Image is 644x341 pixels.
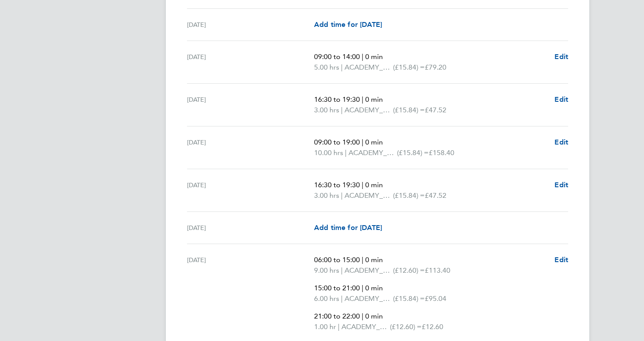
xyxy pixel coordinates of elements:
[314,266,339,274] span: 9.00 hrs
[344,265,393,276] span: ACADEMY_PLAYER_CHAPERONE
[187,52,314,73] div: [DATE]
[554,181,568,189] span: Edit
[314,191,339,200] span: 3.00 hrs
[554,94,568,105] a: Edit
[365,52,383,61] span: 0 min
[344,293,393,304] span: ACADEMY_SESSIONAL_COACH
[393,266,425,274] span: (£12.60) =
[187,137,314,158] div: [DATE]
[314,322,336,331] span: 1.00 hr
[362,52,363,61] span: |
[397,148,429,157] span: (£15.84) =
[425,63,446,71] span: £79.20
[365,95,383,104] span: 0 min
[362,256,363,264] span: |
[314,95,360,104] span: 16:30 to 19:30
[341,294,343,303] span: |
[338,322,340,331] span: |
[425,191,446,200] span: £47.52
[365,181,383,189] span: 0 min
[314,181,360,189] span: 16:30 to 19:30
[187,19,314,30] div: [DATE]
[365,312,383,320] span: 0 min
[362,95,363,104] span: |
[314,222,382,233] a: Add time for [DATE]
[314,312,360,320] span: 21:00 to 22:00
[393,106,425,114] span: (£15.84) =
[362,181,363,189] span: |
[187,255,314,332] div: [DATE]
[422,322,443,331] span: £12.60
[554,256,568,264] span: Edit
[554,255,568,265] a: Edit
[365,256,383,264] span: 0 min
[554,180,568,190] a: Edit
[344,190,393,201] span: ACADEMY_SESSIONAL_COACH
[314,138,360,146] span: 09:00 to 19:00
[187,222,314,233] div: [DATE]
[314,148,343,157] span: 10.00 hrs
[341,266,343,274] span: |
[187,94,314,115] div: [DATE]
[314,284,360,292] span: 15:00 to 21:00
[314,63,339,71] span: 5.00 hrs
[314,19,382,30] a: Add time for [DATE]
[554,95,568,104] span: Edit
[362,284,363,292] span: |
[425,266,450,274] span: £113.40
[341,106,343,114] span: |
[362,138,363,146] span: |
[341,63,343,71] span: |
[390,322,422,331] span: (£12.60) =
[554,137,568,148] a: Edit
[429,148,454,157] span: £158.40
[314,223,382,232] span: Add time for [DATE]
[362,312,363,320] span: |
[187,180,314,201] div: [DATE]
[393,63,425,71] span: (£15.84) =
[365,138,383,146] span: 0 min
[554,52,568,62] a: Edit
[554,138,568,146] span: Edit
[341,322,390,332] span: ACADEMY_PLAYER_CHAPERONE
[554,52,568,61] span: Edit
[348,148,397,158] span: ACADEMY_SESSIONAL_COACH
[341,191,343,200] span: |
[344,62,393,73] span: ACADEMY_SESSIONAL_COACH
[314,106,339,114] span: 3.00 hrs
[393,191,425,200] span: (£15.84) =
[314,256,360,264] span: 06:00 to 15:00
[314,294,339,303] span: 6.00 hrs
[345,148,347,157] span: |
[314,20,382,29] span: Add time for [DATE]
[393,294,425,303] span: (£15.84) =
[344,105,393,115] span: ACADEMY_SESSIONAL_COACH
[425,106,446,114] span: £47.52
[425,294,446,303] span: £95.04
[314,52,360,61] span: 09:00 to 14:00
[365,284,383,292] span: 0 min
